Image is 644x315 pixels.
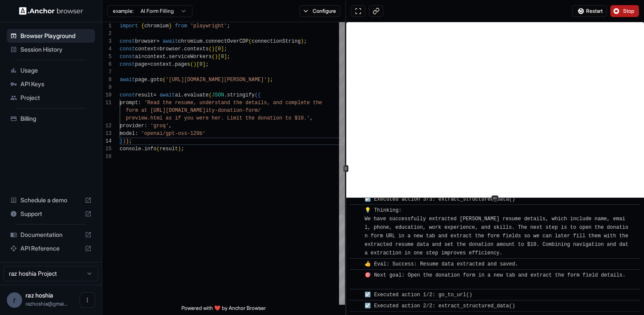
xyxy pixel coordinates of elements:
[351,5,365,17] button: Open in full screen
[120,46,135,52] span: const
[169,54,212,60] span: serviceWorkers
[354,195,358,204] span: ​
[7,77,95,91] div: API Keys
[102,99,112,107] div: 11
[141,131,205,137] span: 'openai/gpt-oss-120b'
[102,145,112,153] div: 15
[144,100,298,106] span: 'Read the resume, understand the details, and comp
[270,77,273,83] span: ;
[227,54,230,60] span: ;
[249,38,252,44] span: (
[181,92,184,98] span: .
[20,244,81,253] span: API Reference
[190,23,227,29] span: 'playwright'
[144,146,157,152] span: info
[120,61,135,67] span: const
[144,123,147,129] span: :
[160,92,175,98] span: await
[215,46,218,52] span: [
[258,92,261,98] span: {
[7,43,95,56] div: Session History
[20,45,92,54] span: Session History
[147,77,150,83] span: .
[102,53,112,61] div: 5
[102,22,112,30] div: 1
[102,137,112,145] div: 14
[181,146,184,152] span: ;
[202,38,205,44] span: .
[20,66,92,75] span: Usage
[610,5,639,17] button: Stop
[166,54,169,60] span: .
[20,114,92,123] span: Billing
[365,272,626,287] span: 🎯 Next goal: Open the donation form in a new tab and extract the form field details.
[310,115,313,121] span: ,
[120,146,141,152] span: console
[20,93,92,102] span: Project
[354,271,358,280] span: ​
[7,112,95,125] div: Billing
[20,32,92,40] span: Browser Playground
[102,153,112,160] div: 16
[196,61,199,67] span: [
[369,5,383,17] button: Copy live view URL
[120,38,135,44] span: const
[26,292,53,299] span: raz hoshia
[26,300,68,307] span: razhoshia@gmail.com
[365,303,515,309] span: ☑️ Executed action 2/2: extract_structured_data()
[7,29,95,43] div: Browser Playground
[153,92,156,98] span: =
[175,23,187,29] span: from
[7,242,95,255] div: API Reference
[178,38,203,44] span: chromium
[224,92,227,98] span: .
[19,7,83,15] img: Anchor Logo
[354,206,358,215] span: ​
[126,138,129,144] span: )
[199,61,202,67] span: 0
[365,207,632,256] span: 💡 Thinking: We have successfully extracted [PERSON_NAME] resume details, which include name, emai...
[181,46,184,52] span: .
[135,54,141,60] span: ai
[365,292,472,298] span: ☑️ Executed action 1/2: go_to_url()
[156,46,159,52] span: =
[224,54,227,60] span: ]
[20,196,81,204] span: Schedule a demo
[206,61,209,67] span: ;
[572,5,607,17] button: Restart
[102,68,112,76] div: 7
[102,30,112,38] div: 2
[80,292,95,308] button: Open menu
[193,61,196,67] span: )
[126,108,205,114] span: form at [URL][DOMAIN_NAME]
[120,77,135,83] span: await
[298,100,322,106] span: lete the
[209,92,212,98] span: (
[304,38,307,44] span: ;
[141,23,144,29] span: {
[102,38,112,45] div: 3
[102,45,112,53] div: 4
[150,77,163,83] span: goto
[175,61,190,67] span: pages
[166,77,267,83] span: '[URL][DOMAIN_NAME][PERSON_NAME]'
[135,77,147,83] span: page
[212,46,215,52] span: )
[113,8,134,15] span: example:
[221,46,224,52] span: ]
[169,123,172,129] span: ,
[102,84,112,91] div: 9
[181,305,266,315] span: Powered with ❤️ by Anchor Browser
[120,100,138,106] span: prompt
[20,230,81,239] span: Documentation
[354,291,358,299] span: ​
[163,77,166,83] span: (
[144,54,166,60] span: context
[267,77,270,83] span: )
[150,123,169,129] span: 'groq'
[163,38,178,44] span: await
[102,130,112,137] div: 13
[255,92,258,98] span: (
[221,54,224,60] span: 0
[20,210,81,218] span: Support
